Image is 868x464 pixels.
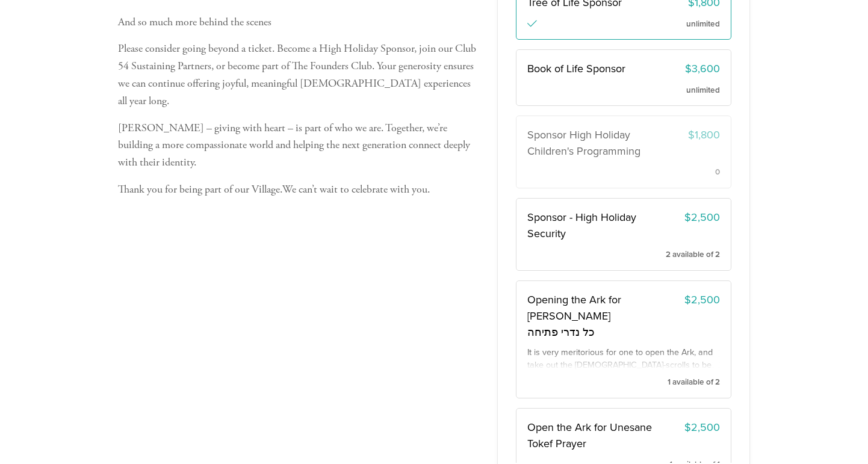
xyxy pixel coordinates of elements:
[118,14,479,31] p: And so much more behind the scenes
[672,250,713,259] span: available of
[692,62,720,75] span: 3,600
[684,421,691,434] span: $
[715,250,720,259] span: 2
[527,347,720,369] div: It is very meritorious for one to open the Ark, and take out the [DEMOGRAPHIC_DATA]-scrolls to be...
[672,377,713,387] span: available of
[527,62,625,75] span: Book of Life Sponsor
[715,377,720,387] span: 2
[527,421,652,450] span: Open the Ark for Unesane Tokef Prayer
[691,421,720,434] span: 2,500
[666,250,671,259] span: 2
[527,324,657,341] span: כל נדרי פתיחה
[668,377,671,387] span: 1
[691,211,720,224] span: 2,500
[527,211,636,240] span: Sponsor - High Holiday Security
[686,85,720,95] span: unlimited
[527,293,621,323] span: Opening the Ark for [PERSON_NAME]
[685,62,692,75] span: $
[118,120,479,172] p: [PERSON_NAME] – giving with heart – is part of who we are. Together, we’re building a more compas...
[684,293,691,306] span: $
[118,40,479,110] p: Please consider going beyond a ticket. Become a High Holiday Sponsor, join our Club 54 Sustaining...
[118,181,479,199] p: Thank you for being part of our Village.We can’t wait to celebrate with you.
[684,211,691,224] span: $
[691,293,720,306] span: 2,500
[686,19,720,29] span: unlimited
